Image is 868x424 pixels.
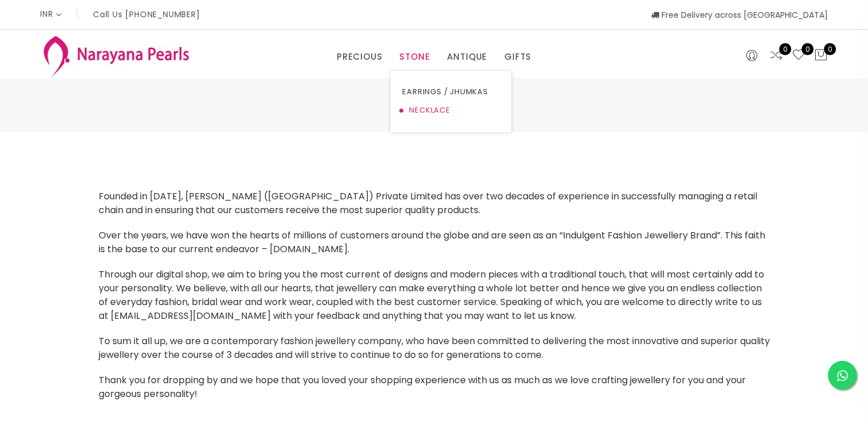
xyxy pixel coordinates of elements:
[814,48,828,63] button: 0
[99,268,770,323] p: Through our digital shop, we aim to bring you the most current of designs and modern pieces with ...
[337,48,382,65] a: PRECIOUS
[801,43,813,55] span: 0
[769,48,783,63] a: 0
[792,48,805,63] a: 0
[93,10,200,18] p: Call Us [PHONE_NUMBER]
[402,101,500,120] a: NECKLACE
[447,48,487,65] a: ANTIQUE
[99,190,770,217] p: Founded in [DATE], [PERSON_NAME] ([GEOGRAPHIC_DATA]) Private Limited has over two decades of expe...
[99,373,770,401] p: Thank you for dropping by and we hope that you loved your shopping experience with us as much as ...
[651,9,828,21] span: Free Delivery across [GEOGRAPHIC_DATA]
[504,48,531,65] a: GIFTS
[779,43,791,55] span: 0
[824,43,836,55] span: 0
[399,48,430,65] a: STONE
[402,83,500,101] a: EARRINGS / JHUMKAS
[99,229,770,256] p: Over the years, we have won the hearts of millions of customers around the globe and are seen as ...
[99,334,770,362] p: To sum it all up, we are a contemporary fashion jewellery company, who have been committed to del...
